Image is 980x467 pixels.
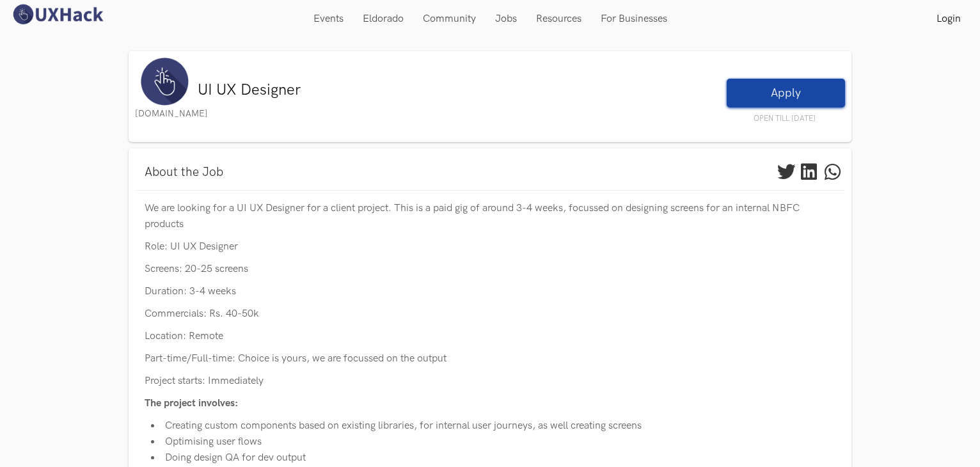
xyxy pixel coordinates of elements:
p: We are looking for a UI UX Designer for a client project. This is a paid gig of around 3-4 weeks,... [145,200,835,232]
img: UXHack logo [141,58,189,106]
p: Project starts: Immediately [145,373,835,389]
h3: UI UX Designer [198,81,546,99]
a: Jobs [486,6,526,31]
a: Apply [727,79,845,107]
a: Eldorado [353,6,413,31]
li: Optimising user flows [151,434,835,450]
p: Location: Remote [145,328,835,344]
img: UXHack logo [10,3,106,26]
a: Community [413,6,486,31]
a: For Businesses [591,6,677,31]
p: Commercials: Rs. 40-50k [145,306,835,322]
a: Events [304,6,353,31]
p: Screens: 20-25 screens [145,261,835,277]
li: Creating custom components based on existing libraries, for internal user journeys, as well creat... [151,418,835,434]
li: Doing design QA for dev output [151,450,835,466]
a: [DOMAIN_NAME] [135,108,208,119]
a: About the Job [135,161,233,184]
span: The project involves: [145,397,238,409]
a: Login [927,6,970,33]
p: Role: UI UX Designer [145,239,835,255]
span: OPEN TILL [DATE] [727,113,842,125]
p: Duration: 3-4 weeks [145,283,835,299]
a: Resources [526,6,591,31]
p: Part-time/Full-time: Choice is yours, we are focussed on the output [145,351,835,367]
